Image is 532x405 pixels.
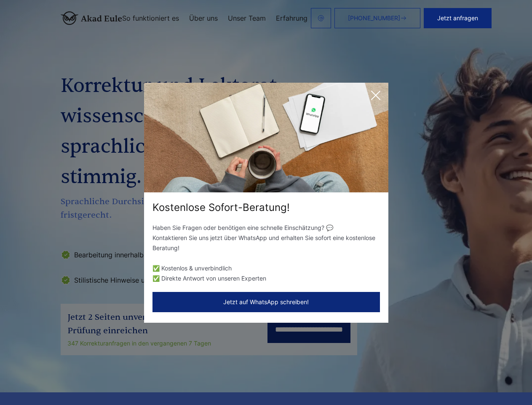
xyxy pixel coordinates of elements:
button: Jetzt anfragen [424,8,492,28]
a: [PHONE_NUMBER] [334,8,420,28]
img: logo [61,11,122,25]
p: Haben Sie Fragen oder benötigen eine schnelle Einschätzung? 💬 Kontaktieren Sie uns jetzt über Wha... [152,223,380,253]
img: email [318,15,324,22]
img: exit [144,83,388,192]
div: Kostenlose Sofort-Beratung! [144,201,388,214]
li: ✅ Kostenlos & unverbindlich [152,263,380,273]
a: So funktioniert es [122,15,179,22]
button: Jetzt auf WhatsApp schreiben! [152,292,380,312]
a: Über uns [189,15,218,22]
a: Erfahrung [276,15,307,22]
span: [PHONE_NUMBER] [348,15,400,22]
li: ✅ Direkte Antwort von unseren Experten [152,273,380,283]
a: Unser Team [228,15,266,22]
